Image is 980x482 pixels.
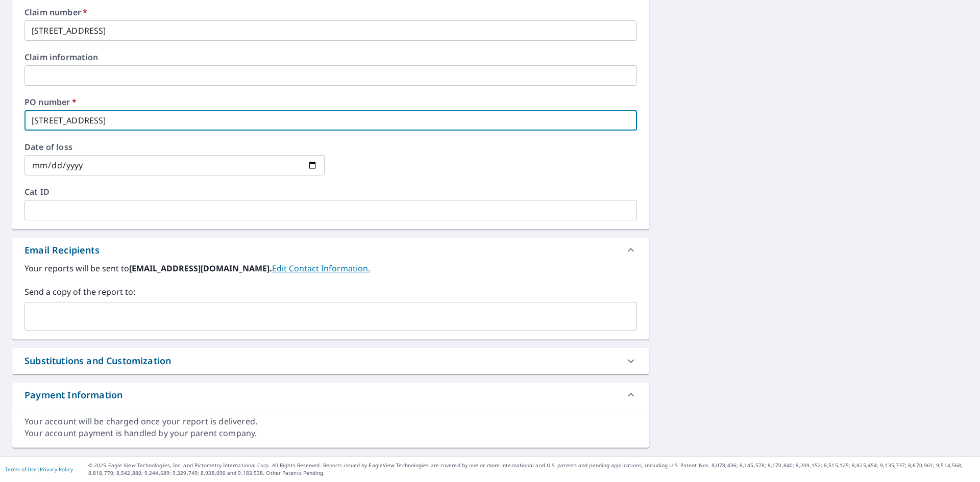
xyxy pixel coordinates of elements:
label: Send a copy of the report to: [24,286,637,298]
div: Email Recipients [24,243,100,257]
p: | [5,466,73,472]
label: PO number [24,98,637,106]
div: Email Recipients [12,238,649,262]
label: Claim information [24,53,637,61]
a: Privacy Policy [40,466,73,473]
div: Substitutions and Customization [24,354,171,368]
div: Payment Information [12,383,649,407]
b: [EMAIL_ADDRESS][DOMAIN_NAME]. [129,263,272,274]
label: Claim number [24,8,637,16]
p: © 2025 Eagle View Technologies, Inc. and Pictometry International Corp. All Rights Reserved. Repo... [88,462,975,477]
a: Terms of Use [5,466,37,473]
div: Substitutions and Customization [12,348,649,374]
div: Payment Information [24,388,122,402]
label: Your reports will be sent to [24,262,637,274]
div: Your account will be charged once your report is delivered. [24,416,637,427]
a: EditContactInfo [272,263,370,274]
label: Date of loss [24,143,325,151]
div: Your account payment is handled by your parent company. [24,427,637,439]
label: Cat ID [24,188,637,196]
